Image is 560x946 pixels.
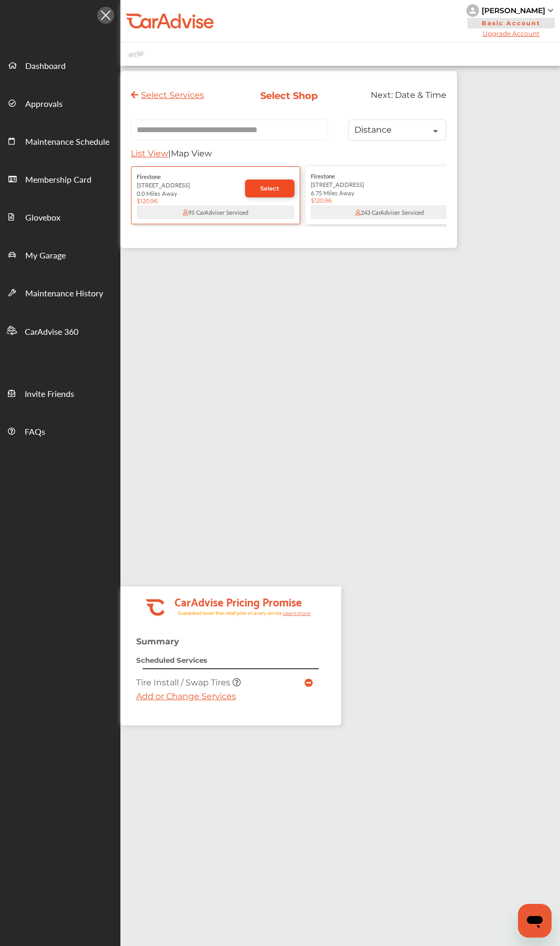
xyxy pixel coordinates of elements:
[311,180,469,188] div: [STREET_ADDRESS]
[466,4,479,17] img: knH8PDtVvWoAbQRylUukY18CTiRevjo20fAtgn5MLBQj4uumYvk2MzTtcAIzfGAtb1XOLVMAvhLuqoNAbL4reqehy0jehNKdM...
[482,6,545,15] div: [PERSON_NAME]
[1,197,120,235] a: Glovebox
[136,678,232,688] span: Tire Install / Swap Tires
[25,249,66,263] span: My Garage
[311,172,335,180] span: Firestone
[136,656,207,664] strong: Scheduled Services
[311,197,469,204] div: $120.96
[1,273,120,311] a: Maintenance History
[245,180,294,197] a: Select
[548,9,553,12] img: sCxJUJ+qAmfqhQGDUl18vwLg4ZYJ6CxN7XmbOMBAAAAAElFTkSuQmCC
[283,610,311,616] tspan: Learn more
[344,90,455,110] div: Next:
[131,90,204,100] a: Select Services
[25,135,109,149] span: Maintenance Schedule
[131,148,446,164] div: |
[466,29,556,37] span: Upgrade Account
[25,387,74,401] span: Invite Friends
[178,610,283,616] tspan: Guaranteed lower than retail price on every service.
[1,160,120,197] a: Membership Card
[242,90,336,102] div: Select Shop
[25,59,66,73] span: Dashboard
[25,211,60,225] span: Glovebox
[25,325,78,339] span: CarAdvise 360
[1,46,120,84] a: Dashboard
[311,188,469,197] div: 6.75 Miles Away
[1,235,120,273] a: My Garage
[136,691,236,701] a: Add or Change Services
[25,173,91,187] span: Membership Card
[137,181,245,189] div: [STREET_ADDRESS]
[137,172,161,181] span: Firestone
[136,636,179,646] strong: Summary
[128,47,144,61] img: placeholder_car.fcab19be.svg
[395,90,446,100] span: Date & Time
[137,205,294,219] div: 95 CarAdviser Serviced
[131,148,168,158] span: List View
[1,122,120,160] a: Maintenance Schedule
[25,425,45,439] span: FAQs
[260,185,279,192] span: Select
[137,197,245,205] div: $120.96
[354,126,392,134] div: Distance
[137,189,245,197] div: 0.0 Miles Away
[311,205,469,219] div: 243 CarAdviser Serviced
[467,18,555,28] span: Basic Account
[25,97,63,111] span: Approvals
[25,287,103,301] span: Maintenance History
[97,7,114,24] img: Icon.5fd9dcc7.svg
[175,592,302,611] tspan: CarAdvise Pricing Promise
[1,84,120,122] a: Approvals
[518,904,552,938] iframe: Button to launch messaging window
[171,148,212,158] span: Map View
